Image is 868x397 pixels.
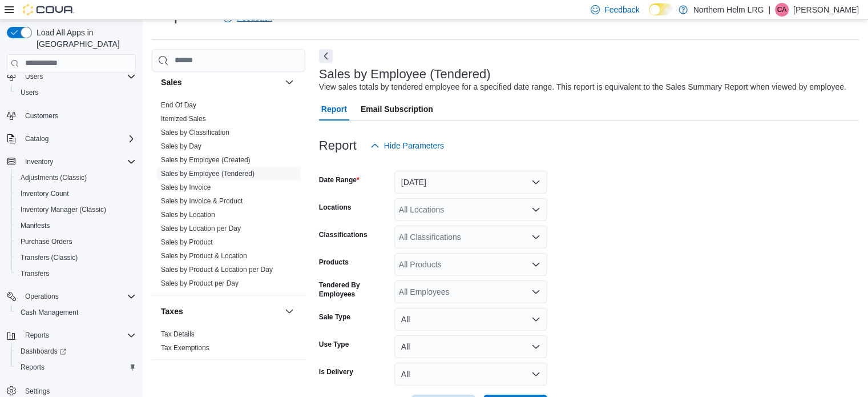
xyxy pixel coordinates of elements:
[604,4,639,15] span: Feedback
[21,70,136,83] span: Users
[25,134,49,143] span: Catalog
[161,183,211,192] span: Sales by Invoice
[16,235,136,248] span: Purchase Orders
[319,367,353,376] label: Is Delivery
[21,253,78,262] span: Transfers (Classic)
[21,328,136,342] span: Reports
[319,139,357,153] h3: Report
[16,86,136,99] span: Users
[319,340,349,349] label: Use Type
[366,134,449,157] button: Hide Parameters
[384,140,444,151] span: Hide Parameters
[161,265,273,274] span: Sales by Product & Location per Day
[152,98,305,295] div: Sales
[16,267,54,280] a: Transfers
[21,290,136,303] span: Operations
[16,344,71,358] a: Dashboards
[21,290,63,303] button: Operations
[649,3,673,15] input: Dark Mode
[21,109,63,123] a: Customers
[531,205,540,214] button: Open list of options
[25,111,58,121] span: Customers
[23,4,74,15] img: Cova
[16,203,111,216] a: Inventory Manager (Classic)
[2,131,140,147] button: Catalog
[11,343,140,359] a: Dashboards
[649,15,649,16] span: Dark Mode
[161,142,201,150] a: Sales by Day
[161,155,251,165] span: Sales by Employee (Created)
[25,331,49,340] span: Reports
[152,327,305,359] div: Taxes
[161,279,239,288] span: Sales by Product per Day
[531,260,540,269] button: Open list of options
[161,330,195,339] span: Tax Details
[16,171,136,185] span: Adjustments (Classic)
[16,267,136,280] span: Transfers
[161,77,280,88] button: Sales
[11,202,140,218] button: Inventory Manager (Classic)
[161,279,239,287] a: Sales by Product per Day
[161,115,206,123] a: Itemized Sales
[161,344,209,352] a: Tax Exemptions
[16,344,136,358] span: Dashboards
[21,189,69,198] span: Inventory Count
[319,49,333,63] button: Next
[319,175,360,185] label: Date Range
[161,224,241,232] a: Sales by Location per Day
[161,101,196,109] a: End Of Day
[16,171,91,185] a: Adjustments (Classic)
[11,170,140,186] button: Adjustments (Classic)
[161,197,243,205] a: Sales by Invoice & Product
[321,98,347,121] span: Report
[21,347,66,356] span: Dashboards
[161,129,229,137] a: Sales by Classification
[319,67,491,81] h3: Sales by Employee (Tendered)
[21,88,38,97] span: Users
[16,360,49,374] a: Reports
[777,3,787,17] span: CA
[2,288,140,304] button: Operations
[394,335,547,358] button: All
[161,156,251,164] a: Sales by Employee (Created)
[161,170,255,178] a: Sales by Employee (Tendered)
[16,219,54,232] a: Manifests
[21,308,78,317] span: Cash Management
[16,306,136,319] span: Cash Management
[319,280,390,299] label: Tendered By Employees
[361,98,433,121] span: Email Subscription
[161,343,209,352] span: Tax Exemptions
[21,269,49,278] span: Transfers
[161,211,215,219] a: Sales by Location
[11,359,140,375] button: Reports
[21,155,58,169] button: Inventory
[161,142,201,151] span: Sales by Day
[21,70,47,83] button: Users
[531,232,540,242] button: Open list of options
[16,251,136,264] span: Transfers (Classic)
[161,128,229,137] span: Sales by Classification
[16,360,136,374] span: Reports
[693,3,764,17] p: Northern Helm LRG
[11,266,140,282] button: Transfers
[21,363,45,372] span: Reports
[2,327,140,343] button: Reports
[282,304,296,318] button: Taxes
[16,86,43,99] a: Users
[161,330,195,338] a: Tax Details
[25,157,53,166] span: Inventory
[319,258,349,267] label: Products
[768,3,770,17] p: |
[11,234,140,250] button: Purchase Orders
[21,205,106,214] span: Inventory Manager (Classic)
[161,306,280,317] button: Taxes
[25,292,59,301] span: Operations
[161,77,182,88] h3: Sales
[16,187,136,200] span: Inventory Count
[793,3,859,17] p: [PERSON_NAME]
[11,186,140,202] button: Inventory Count
[161,266,273,274] a: Sales by Product & Location per Day
[161,238,213,246] a: Sales by Product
